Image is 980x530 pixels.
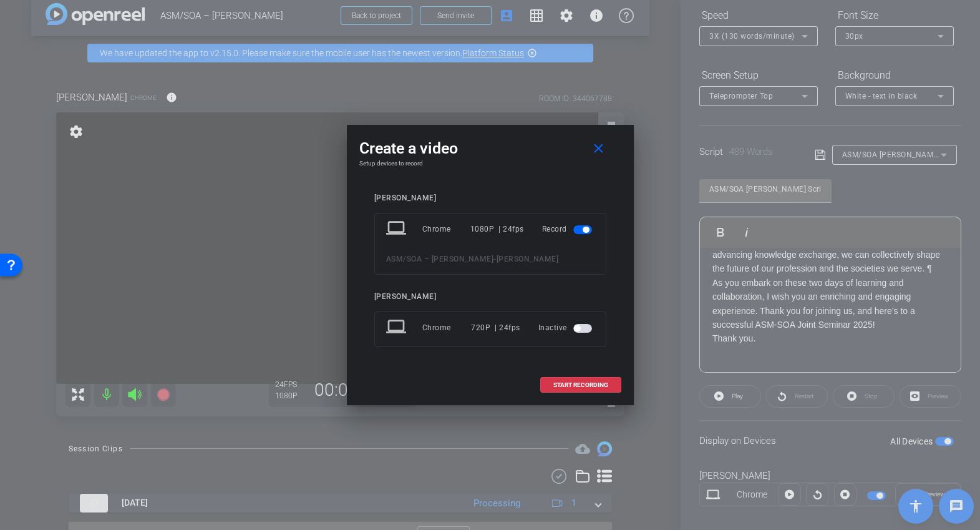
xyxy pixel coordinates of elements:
[497,255,559,263] span: [PERSON_NAME]
[471,317,520,339] div: 720P | 24fps
[553,382,608,388] span: START RECORDING
[422,317,472,339] div: Chrome
[470,218,524,240] div: 1080P | 24fps
[386,218,409,240] mat-icon: laptop
[591,141,606,157] mat-icon: close
[386,317,409,339] mat-icon: laptop
[374,292,606,302] div: [PERSON_NAME]
[359,160,621,167] h4: Setup devices to record
[386,255,494,263] span: ASM/SOA – [PERSON_NAME]
[538,317,594,339] div: Inactive
[540,377,621,393] button: START RECORDING
[422,218,470,240] div: Chrome
[359,137,621,160] div: Create a video
[542,218,594,240] div: Record
[374,194,606,203] div: [PERSON_NAME]
[493,255,497,263] span: -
